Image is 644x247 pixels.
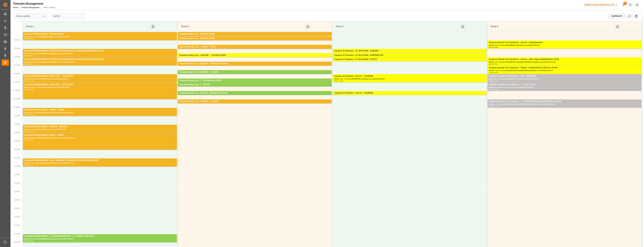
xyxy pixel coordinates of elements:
[14,224,20,226] span: 7:30 PM
[29,55,29,56] div: -
[489,83,640,86] div: Transport Dachser Cof Foodservice - ? - Joue Les Tours
[493,89,493,90] div: -
[29,139,33,141] div: 15:00
[489,47,493,48] div: 08:30
[179,83,330,86] div: Transport Kuehne Lots - ? - RUFFEC
[29,240,33,242] div: 20:30
[24,131,29,132] div: 13:30
[179,40,330,43] div: Pallets: 1,TU: 1006,City: [GEOGRAPHIC_DATA],Arrival: [DATE] 00:00:00
[14,208,20,209] span: 6:30 PM
[29,165,33,166] div: 16:00
[489,69,640,72] div: Pallets: 11,TU: 157,City: [GEOGRAPHIC_DATA][PERSON_NAME],Arrival: [DATE] 00:00:00
[14,56,20,58] span: 9:30 AM
[493,106,493,107] div: -
[29,63,29,65] div: -
[24,111,176,114] div: Pallets: ,TU: 79,City: [GEOGRAPHIC_DATA],Arrival: [DATE] 00:00:00
[489,106,493,107] div: 12:00
[29,131,33,132] div: 14:00
[623,2,627,5] span: 28
[29,38,29,39] div: -
[29,38,33,39] div: 08:30
[14,233,20,235] span: 8:00 PM
[24,108,176,111] div: Transport [PERSON_NAME] - LOMME - LOMME
[24,137,176,139] div: Pallets: 6,TU: 952,City: [GEOGRAPHIC_DATA],Arrival: [DATE] 00:00:00
[14,13,47,19] input: Type to search/select
[179,74,330,76] div: Pallets: 3,TU: 259,City: PLAINTEL,Arrival: [DATE] 00:00:00
[14,115,20,117] span: 1:00 PM
[489,72,493,73] div: 10:00
[24,61,176,63] div: Pallets: ,TU: 253,City: [GEOGRAPHIC_DATA],Arrival: [DATE] 00:00:00
[627,2,634,8] button: Help Center
[14,39,20,41] span: 8:30 AM
[24,75,176,78] div: Transport [PERSON_NAME] - EPAUX BEZU - EPAUX BEZU
[13,73,20,74] span: 10:30 AM
[179,100,330,103] div: Transport Kuehne Lots - LANDOIS - PLAINTEL
[29,80,33,82] div: 11:00
[489,103,640,106] div: Pallets: 1,TU: 4,City: [GEOGRAPHIC_DATA] ([GEOGRAPHIC_DATA]),Arrival: [DATE] 00:00:00
[334,92,485,95] div: Transport GT Solutions - PALLUT - COURNON
[179,57,330,59] div: Pallets: 6,TU: 311,City: ~COLMAR CEDEX,Arrival: [DATE] 00:00:00
[493,72,493,73] div: -
[13,64,20,66] span: 10:00 AM
[179,48,330,51] div: Pallets: 7,TU: ,City: [GEOGRAPHIC_DATA],Arrival: [DATE] 00:00:00
[489,86,640,89] div: Pallets: 4,TU: 28,City: Joue Les Tours,Arrival: [DATE] 00:00:00
[25,24,150,29] div: Ramp A
[14,216,20,218] span: 7:00 PM
[334,54,485,57] div: Transport GT Solutions - GT SOLUTIONS - MONTBARTIER
[334,75,485,78] div: Transport GT Solutions - PALLUT - COURNON
[24,235,176,238] div: Transport [PERSON_NAME] - LE COUDRAY MONTCEAU - LE COUDRAY MONTCEAU
[620,2,627,8] button: show 28 new notifications
[24,55,29,56] div: 09:00
[13,98,20,100] span: 12:00 PM
[13,1,55,6] div: Timeslot Management
[179,37,330,40] div: Transport Kuehne Lots - [PERSON_NAME]
[179,54,330,57] div: Transport Kuehne Lots - SAVERNE - ~COLMAR CEDEX
[489,100,640,103] div: Transport Dachser Cof Foodservice - ? - [GEOGRAPHIC_DATA] ([GEOGRAPHIC_DATA])
[334,49,485,52] div: Transport GT Solutions - GT SOLUTIONS - DONZERE
[14,157,20,159] span: 3:30 PM
[494,106,498,107] div: 12:30
[179,103,330,106] div: Pallets: 1,TU: 351,City: [GEOGRAPHIC_DATA],Arrival: [DATE] 00:00:00
[24,165,29,166] div: 15:30
[14,149,20,150] span: 3:00 PM
[334,57,485,59] div: Pallets: 3,TU: 56,City: MONTBARTIER,Arrival: [DATE] 00:00:00
[29,89,33,90] div: 12:00
[493,63,493,65] div: -
[24,58,176,61] div: Transport [PERSON_NAME] - BRUYERES SUR [GEOGRAPHIC_DATA] SUR [GEOGRAPHIC_DATA]
[24,139,29,141] div: 14:00
[24,52,176,55] div: Pallets: ,TU: 32,City: [GEOGRAPHIC_DATA],Arrival: [DATE] 00:00:00
[52,13,85,19] input: DD-MM-YYYY
[42,14,46,19] button: open menu
[29,240,29,242] div: -
[490,24,614,29] div: Ramp D
[493,47,493,48] div: -
[179,45,330,48] div: Transport Kuehne Lots - LANDOIS - SIZUN
[335,24,460,29] div: Ramp C
[24,78,176,80] div: Pallets: 5,TU: 230,City: EPAUX BEZU,Arrival: [DATE] 00:00:00
[334,78,485,80] div: Pallets: 3,TU: 141,City: [GEOGRAPHIC_DATA],Arrival: [DATE] 00:00:00
[494,47,498,48] div: 09:00
[29,114,33,115] div: 13:00
[338,80,339,82] div: -
[14,199,20,201] span: 6:00 PM
[494,63,498,65] div: 10:00
[24,86,176,89] div: Pallets: 18,TU: 134,City: EPAUX BEZU,Arrival: [DATE] 00:00:00
[24,114,29,115] div: 12:30
[179,65,330,68] div: Pallets: ,TU: 402,City: [GEOGRAPHIC_DATA],Arrival: [DATE] 00:00:00
[179,82,330,85] div: Pallets: 3,TU: ,City: [GEOGRAPHIC_DATA],Arrival: [DATE] 00:00:00
[334,80,338,82] div: 10:30
[179,33,330,36] div: Transport Kuehne Lots - [PERSON_NAME]
[24,240,29,242] div: 20:00
[24,83,176,86] div: Transport [PERSON_NAME] - EPAUX BEZU - EPAUX BEZU
[180,24,305,29] div: Ramp B
[14,241,20,243] span: 8:30 PM
[489,75,640,78] div: Transport Dachser Cof Foodservice - lcdf - CHAPONNAY
[29,139,29,141] div: -
[489,89,493,90] div: 11:00
[493,80,493,82] div: -
[489,66,640,69] div: Transport Dachser Cof Foodservice - Plantier - [GEOGRAPHIC_DATA] FALLAVIER
[13,6,18,9] a: Home
[489,78,640,80] div: Pallets: 5,TU: 30,City: [GEOGRAPHIC_DATA],Arrival: [DATE] 00:00:00
[24,128,176,131] div: Pallets: 12,TU: 96,City: WISSOUS,Arrival: [DATE] 00:00:00
[29,80,29,82] div: -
